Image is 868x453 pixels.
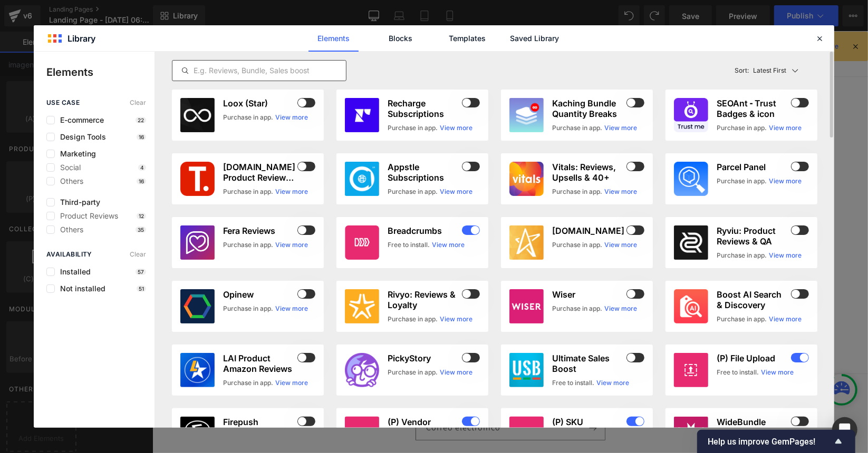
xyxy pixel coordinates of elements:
a: View more [769,123,802,133]
a: Catálogo [194,12,238,34]
div: Purchase in app. [717,123,767,133]
img: CK6otpbp4PwCEAE=.jpeg [345,98,379,132]
div: Purchase in app. [717,251,767,260]
h3: (P) SKU [552,417,624,427]
div: Purchase in app. [552,304,602,313]
p: 16 [137,178,146,184]
p: 35 [136,226,146,233]
div: Purchase in app. [552,187,602,196]
a: View more [769,176,802,186]
h3: Boost AI Search & Discovery [717,289,789,310]
span: Row [55,45,76,61]
div: Purchase in app. [388,314,438,324]
h3: PickyStory [388,353,460,363]
p: 12 [137,213,146,219]
a: View more [596,378,629,388]
div: Purchase in app. [223,187,273,196]
h3: (P) File Upload [717,353,789,363]
div: Free to install. [388,240,430,250]
div: Free to install. [552,378,594,388]
a: View more [440,368,472,377]
a: View more [275,113,308,122]
h3: Recharge Subscriptions [388,98,460,119]
a: View more [275,378,308,388]
p: 16 [137,134,146,140]
img: CJed0K2x44sDEAE=.png [674,225,708,260]
h3: SEOAnt ‑ Trust Badges & icon [717,98,789,119]
div: Purchase in app. [223,113,273,122]
span: Clear [130,251,146,258]
a: Add Single Section [362,199,457,220]
div: Purchase in app. [388,368,438,377]
p: Elements [46,64,155,80]
a: Las Divinas Mx [64,13,152,33]
h3: Loox (Star) [223,98,295,109]
span: Design Tools [55,133,106,141]
h3: Parcel Panel [717,162,789,172]
h3: Breadcrumbs [388,225,460,236]
img: PickyStory.png [345,353,379,387]
span: Help us improve GemPages! [708,437,832,447]
h3: Ultimate Sales Boost [552,353,624,374]
img: d4928b3c-658b-4ab3-9432-068658c631f3.png [674,162,708,196]
a: View more [769,251,802,260]
h3: (P) Vendor [388,417,460,427]
p: 57 [136,269,146,275]
input: E.g. Reviews, Bundle, Sales boost... [172,64,346,77]
h3: Rivyo: Reviews & Loyalty [388,289,460,310]
span: E-commerce [55,116,104,124]
a: View more [761,368,794,377]
h3: [DOMAIN_NAME] [552,225,624,236]
div: Purchase in app. [388,187,438,196]
span: Inicio [169,18,188,27]
span: Availability [46,251,92,258]
h3: WideBundle [717,417,789,427]
div: Purchase in app. [223,240,273,250]
a: View more [604,187,637,196]
img: 3d6d78c5-835f-452f-a64f-7e63b096ca19.png [509,353,544,387]
span: Others [55,177,83,185]
img: stamped.jpg [509,225,544,260]
span: Clear [130,99,146,106]
p: 22 [136,117,146,123]
h3: Vitals: Reviews, Upsells & 40+ [552,162,624,183]
span: Not installed [55,284,105,293]
a: View more [275,304,308,313]
img: 911edb42-71e6-4210-8dae-cbf10c40066b.png [345,289,379,323]
div: Purchase in app. [223,304,273,313]
p: 51 [137,285,146,292]
a: View more [440,314,472,324]
input: Correo electrónico [264,385,452,408]
a: View more [604,240,637,250]
h3: [DOMAIN_NAME] Product Reviews App [223,162,295,183]
span: Social [55,163,81,172]
summary: Búsqueda [581,11,604,34]
img: wiser.jpg [509,289,544,323]
a: View more [769,314,802,324]
span: Installed [55,268,91,276]
a: View more [275,240,308,250]
a: View more [604,123,637,133]
a: Explore Blocks [259,199,354,220]
a: View more [432,240,465,250]
h3: Appstle Subscriptions [388,162,460,183]
img: 36d3ff60-5281-42d0-85d8-834f522fc7c5.jpeg [674,417,708,451]
a: Templates [442,25,493,52]
div: Open Intercom Messenger [832,417,857,442]
img: opinew.jpg [180,289,215,323]
span: Contacto [244,18,276,27]
div: Free to install. [717,368,759,377]
img: 26b75d61-258b-461b-8cc3-4bcb67141ce0.png [509,162,544,196]
img: 9f98ff4f-a019-4e81-84a1-123c6986fecc.png [674,98,708,132]
h2: Subscribe to our emails [68,361,648,373]
h3: Firepush [223,417,295,427]
span: Catálogo [200,18,232,27]
a: Blocks [375,25,426,52]
a: Elements [308,25,359,52]
img: 1fd9b51b-6ce7-437c-9b89-91bf9a4813c7.webp [509,98,544,132]
h3: LAI Product Amazon Reviews [223,353,295,374]
span: use case [46,99,80,106]
span: Las Divinas Mx [68,14,148,31]
p: 4 [138,164,146,171]
h3: Fera Reviews [223,225,295,236]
